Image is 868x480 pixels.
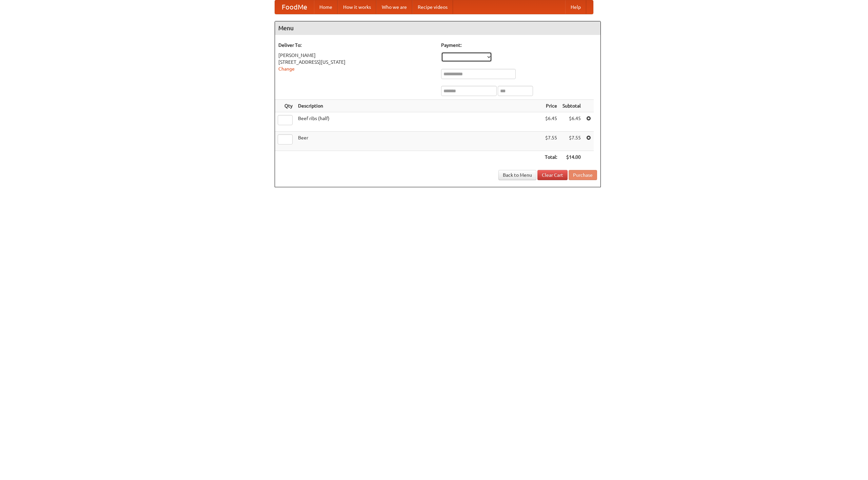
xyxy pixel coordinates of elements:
[295,100,542,112] th: Description
[498,170,536,180] a: Back to Menu
[295,132,542,151] td: Beer
[537,170,568,180] a: Clear Cart
[560,100,584,112] th: Subtotal
[278,59,434,65] div: [STREET_ADDRESS][US_STATE]
[560,151,584,164] th: $14.00
[542,151,560,164] th: Total:
[376,0,412,14] a: Who we are
[560,112,584,132] td: $6.45
[560,132,584,151] td: $7.55
[275,21,600,35] h4: Menu
[565,0,586,14] a: Help
[275,0,314,14] a: FoodMe
[441,42,597,49] h5: Payment:
[314,0,338,14] a: Home
[295,112,542,132] td: Beef ribs (half)
[278,52,434,59] div: [PERSON_NAME]
[278,66,295,72] a: Change
[542,100,560,112] th: Price
[569,170,597,180] button: Purchase
[542,132,560,151] td: $7.55
[278,42,434,49] h5: Deliver To:
[542,112,560,132] td: $6.45
[412,0,453,14] a: Recipe videos
[338,0,376,14] a: How it works
[275,100,295,112] th: Qty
